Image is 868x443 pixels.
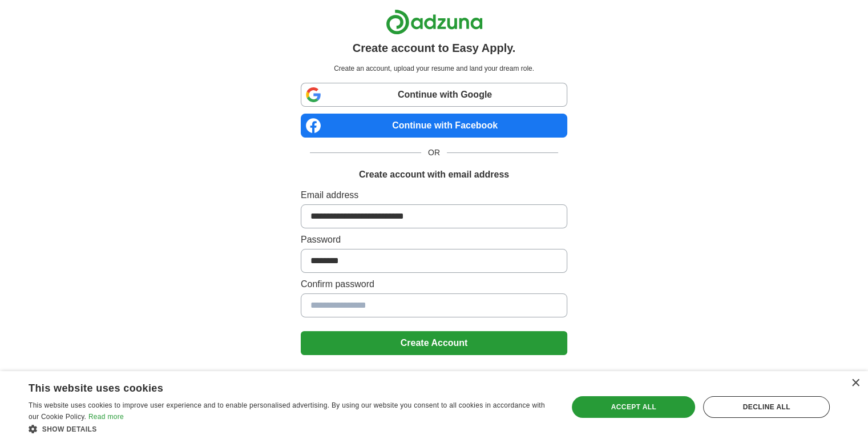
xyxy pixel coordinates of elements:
div: Show details [29,423,552,434]
p: Create an account, upload your resume and land your dream role. [303,63,565,74]
h1: Create account to Easy Apply. [353,39,516,57]
label: Password [301,233,567,247]
div: Close [851,379,859,388]
h1: Create account with email address [359,168,509,182]
span: OR [421,147,447,159]
a: Continue with Google [301,83,567,107]
div: Accept all [572,396,695,418]
div: Decline all [703,396,830,418]
span: Show details [42,425,97,433]
label: Email address [301,188,567,202]
a: Read more, opens a new window [88,413,124,421]
div: This website uses cookies [29,378,523,395]
a: Continue with Facebook [301,114,567,138]
span: This website uses cookies to improve user experience and to enable personalised advertising. By u... [29,401,545,421]
img: Adzuna logo [386,9,483,35]
button: Create Account [301,331,567,355]
label: Confirm password [301,277,567,291]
